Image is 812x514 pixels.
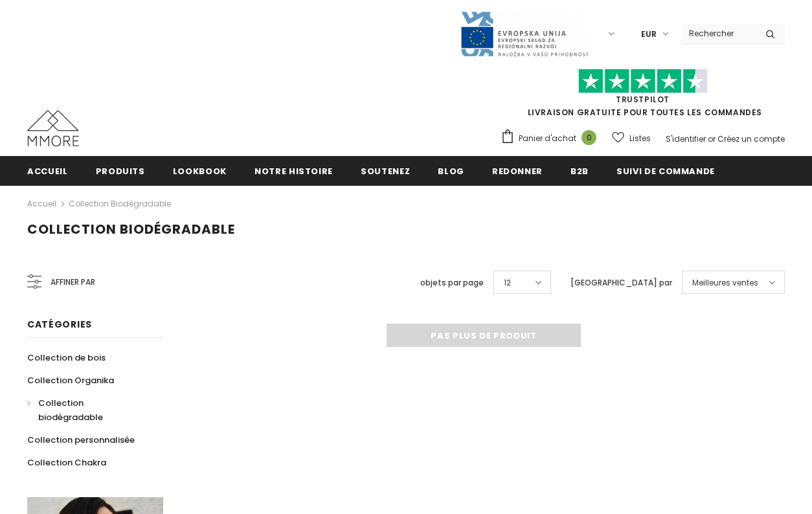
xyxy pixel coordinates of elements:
a: Suivi de commande [616,156,715,185]
a: Collection Chakra [27,451,106,474]
span: Suivi de commande [616,165,715,177]
span: LIVRAISON GRATUITE POUR TOUTES LES COMMANDES [501,74,785,118]
img: Faites confiance aux étoiles pilotes [578,69,708,94]
a: Collection biodégradable [69,198,171,209]
span: Notre histoire [254,165,333,177]
span: Accueil [27,165,68,177]
a: Redonner [492,156,543,185]
span: B2B [570,165,589,177]
a: Collection personnalisée [27,429,135,451]
span: or [708,133,716,144]
span: Affiner par [51,275,95,289]
a: soutenez [361,156,410,185]
a: Notre histoire [254,156,333,185]
span: Listes [629,132,651,145]
input: Search Site [681,24,756,43]
span: Collection biodégradable [27,220,235,238]
a: Panier d'achat 0 [501,129,603,148]
span: EUR [641,28,657,41]
a: Collection biodégradable [27,392,149,429]
span: Meilleures ventes [692,276,758,289]
a: Produits [96,156,145,185]
span: Collection Chakra [27,456,106,469]
span: 0 [581,130,596,145]
a: TrustPilot [616,94,670,105]
a: Collection Organika [27,369,114,392]
span: Collection personnalisée [27,434,135,446]
label: objets par page [420,276,484,289]
span: Collection de bois [27,352,106,364]
span: 12 [504,276,511,289]
span: Catégories [27,318,92,331]
img: Javni Razpis [460,10,589,58]
span: Lookbook [173,165,227,177]
a: Accueil [27,156,68,185]
span: Panier d'achat [519,132,576,145]
a: Blog [438,156,464,185]
a: Accueil [27,196,56,212]
a: Collection de bois [27,346,106,369]
img: Cas MMORE [27,110,79,146]
span: soutenez [361,165,410,177]
a: B2B [570,156,589,185]
span: Collection Organika [27,374,114,386]
span: Blog [438,165,464,177]
label: [GEOGRAPHIC_DATA] par [570,276,672,289]
a: Listes [612,127,651,150]
a: Javni Razpis [460,28,589,39]
span: Redonner [492,165,543,177]
span: Collection biodégradable [38,397,103,423]
a: S'identifier [666,133,706,144]
span: Produits [96,165,145,177]
a: Lookbook [173,156,227,185]
a: Créez un compte [717,133,785,144]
